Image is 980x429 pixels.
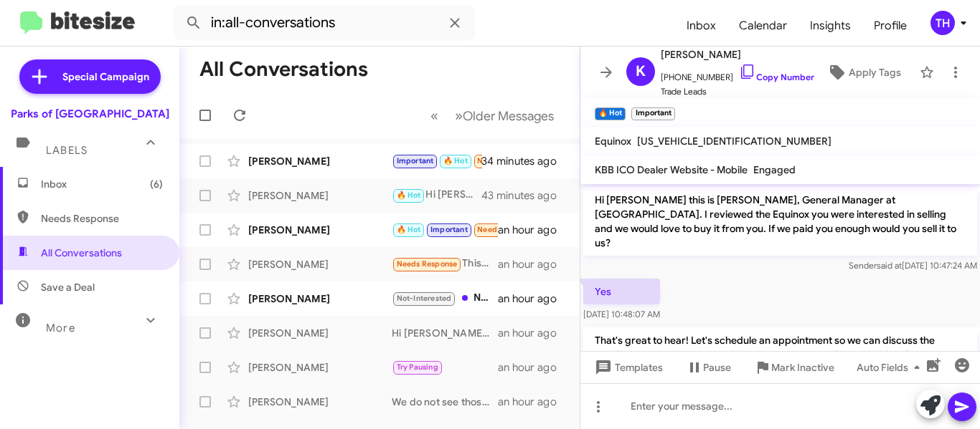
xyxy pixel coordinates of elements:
div: Thank you see you [DATE]. [392,153,482,169]
span: 🔥 Hot [397,225,421,234]
p: Hi [PERSON_NAME] this is [PERSON_NAME], General Manager at [GEOGRAPHIC_DATA]. I reviewed the Equi... [583,187,977,256]
a: Inbox [675,5,727,47]
p: Yes [583,279,660,304]
span: Labels [46,144,88,157]
div: Hi [PERSON_NAME], there is the link for the truck that you were interested in. Do you have a day ... [392,326,498,340]
p: That's great to hear! Let's schedule an appointment so we can discuss the details and evaluate yo... [583,327,977,367]
span: Templates [592,355,663,380]
button: TH [918,11,964,35]
div: [PERSON_NAME] [248,257,392,271]
a: Profile [862,5,918,47]
div: [PERSON_NAME] [248,188,392,203]
span: [PERSON_NAME] [661,46,814,63]
button: Next [446,101,562,130]
span: Save a Deal [41,280,95,294]
span: Older Messages [463,108,554,124]
div: [PERSON_NAME] [248,154,392,168]
span: Important [397,156,434,165]
button: Templates [580,355,674,380]
span: Engaged [753,163,796,176]
span: [PHONE_NUMBER] [661,63,814,85]
small: Important [631,107,674,120]
div: an hour ago [498,223,568,237]
span: KBB ICO Dealer Website - Mobile [595,163,748,176]
button: Mark Inactive [743,355,846,380]
div: [PERSON_NAME] [248,395,392,409]
div: [PERSON_NAME] [248,326,392,340]
button: Apply Tags [814,59,913,85]
div: 34 minutes ago [482,154,568,168]
span: Needs Response [477,225,538,234]
span: More [46,322,75,334]
span: (6) [150,177,163,191]
div: [PERSON_NAME] [248,291,392,306]
span: Not-Interested [397,294,452,303]
div: We do not see those vehicles come across our lot very often, so my used car director would like t... [392,395,498,409]
span: 🔥 Hot [443,156,468,165]
div: an hour ago [498,291,568,306]
a: Calendar [727,5,798,47]
button: Pause [674,355,743,380]
h1: All Conversations [199,58,368,81]
a: Special Campaign [19,59,161,94]
span: K [636,60,646,83]
span: [DATE] 10:48:07 AM [583,309,660,319]
span: Needs Response [397,259,458,269]
a: Copy Number [739,72,814,82]
input: Search [174,6,475,40]
span: Try Pausing [397,362,438,372]
button: Auto Fields [845,355,937,380]
div: TH [930,11,955,35]
span: Needs Response [477,156,538,165]
a: Insights [798,5,862,47]
span: Important [430,225,468,234]
div: [PERSON_NAME] [248,360,392,375]
span: « [430,107,438,125]
div: an hour ago [498,395,568,409]
span: Apply Tags [849,59,901,85]
div: an hour ago [498,326,568,340]
div: This is [PERSON_NAME] . lol [392,256,498,272]
span: Equinox [595,135,631,148]
div: Hi [PERSON_NAME], we always recommend a quick test drive first so we know it’s something you want... [392,187,482,203]
button: Previous [422,101,447,130]
nav: Page navigation example [423,101,562,130]
div: That the number I need to pay it off. [392,221,498,238]
span: Mark Inactive [771,355,834,380]
span: Needs Response [41,211,163,226]
span: [US_VEHICLE_IDENTIFICATION_NUMBER] [637,135,831,148]
span: All Conversations [41,246,122,260]
span: Special Campaign [62,69,149,84]
span: Pause [703,355,731,380]
span: Auto Fields [857,355,925,380]
span: Inbox [41,177,163,191]
div: an hour ago [498,360,568,375]
span: Trade Leads [661,85,814,99]
span: 🔥 Hot [397,191,421,200]
div: an hour ago [498,257,568,271]
div: Parks of [GEOGRAPHIC_DATA] [11,107,169,121]
div: No right now not interested at the price that [PERSON_NAME] quoted. [392,290,498,307]
div: 43 minutes ago [482,188,568,203]
span: Sender [DATE] 10:47:24 AM [849,260,977,271]
div: [PERSON_NAME] [248,223,392,237]
span: said at [877,260,902,271]
span: » [455,107,463,125]
small: 🔥 Hot [595,107,626,120]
